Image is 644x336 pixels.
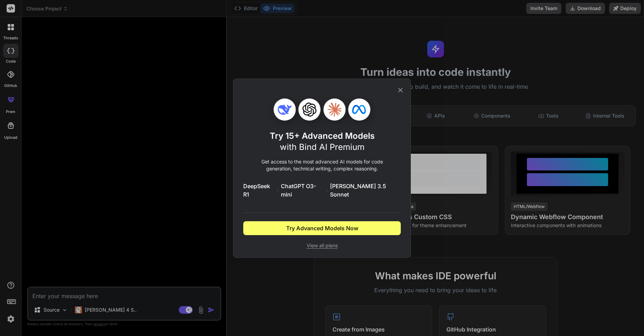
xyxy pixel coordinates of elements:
[278,103,292,117] img: Deepseek
[270,130,375,153] h1: Try 15+ Advanced Models
[325,186,329,194] span: •
[243,158,401,172] p: Get access to the most advanced AI models for code generation, technical writing, complex reasoning.
[243,182,275,199] span: DeepSeek R1
[243,242,401,249] span: View all plans
[276,186,279,194] span: •
[281,182,324,199] span: ChatGPT O3-mini
[243,221,401,235] button: Try Advanced Models Now
[286,224,358,232] span: Try Advanced Models Now
[280,142,365,152] span: with Bind AI Premium
[330,182,401,199] span: [PERSON_NAME] 3.5 Sonnet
